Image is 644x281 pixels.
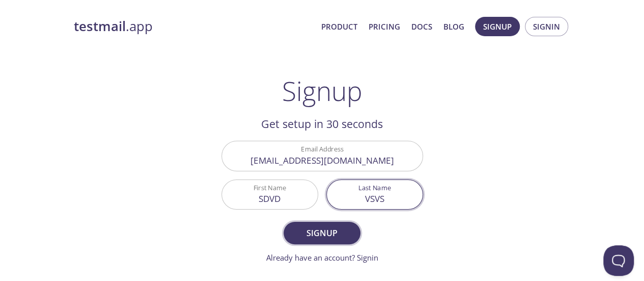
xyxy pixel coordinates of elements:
[74,17,126,35] strong: testmail
[295,226,349,240] span: Signup
[475,17,520,36] button: Signup
[483,20,512,33] span: Signup
[369,20,400,33] a: Pricing
[321,20,357,33] a: Product
[221,115,423,133] h2: Get setup in 30 seconds
[443,20,464,33] a: Blog
[603,245,634,276] iframe: Help Scout Beacon - Open
[74,18,313,35] a: testmail.app
[284,222,360,244] button: Signup
[282,75,362,106] h1: Signup
[411,20,432,33] a: Docs
[533,20,560,33] span: Signin
[266,252,378,263] a: Already have an account? Signin
[525,17,568,36] button: Signin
